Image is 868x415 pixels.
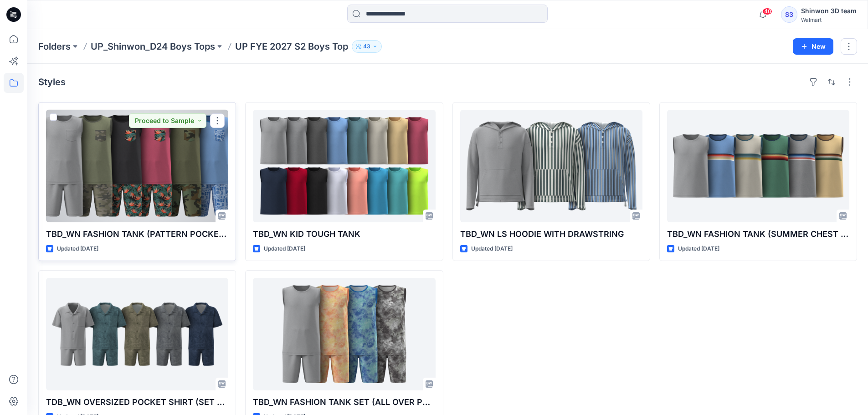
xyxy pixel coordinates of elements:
p: Updated [DATE] [57,244,98,254]
div: Shinwon 3D team [801,5,857,16]
p: Updated [DATE] [471,244,513,254]
p: TBD_WN LS HOODIE WITH DRAWSTRING [460,228,642,241]
div: Walmart [801,16,857,23]
a: TDB_WN OVERSIZED POCKET SHIRT (SET W.SHORTER SHORTS) [46,278,228,390]
h4: Styles [38,77,66,87]
a: TBD_WN FASHION TANK (PATTERN POCKET CONTR BINDING) [46,110,228,222]
p: TBD_WN FASHION TANK (PATTERN POCKET CONTR BINDING) [46,228,228,241]
a: TBD_WN FASHION TANK (SUMMER CHEST STRIPE) [667,110,849,222]
div: S3 [781,6,797,23]
button: New [793,38,833,55]
p: TBD_WN FASHION TANK (SUMMER CHEST STRIPE) [667,228,849,241]
a: Folders [38,40,71,53]
a: TBD_WN KID TOUGH TANK [253,110,435,222]
a: UP_Shinwon_D24 Boys Tops [91,40,215,53]
p: TBD_WN FASHION TANK SET (ALL OVER PRINTS) [253,396,435,409]
p: UP FYE 2027 S2 Boys Top [235,40,348,53]
button: 43 [352,40,382,53]
p: 43 [363,41,370,51]
a: TBD_WN FASHION TANK SET (ALL OVER PRINTS) [253,278,435,390]
p: TBD_WN KID TOUGH TANK [253,228,435,241]
span: 40 [762,8,772,15]
p: Updated [DATE] [264,244,305,254]
p: TDB_WN OVERSIZED POCKET SHIRT (SET W.SHORTER SHORTS) [46,396,228,409]
a: TBD_WN LS HOODIE WITH DRAWSTRING [460,110,642,222]
p: Updated [DATE] [678,244,719,254]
